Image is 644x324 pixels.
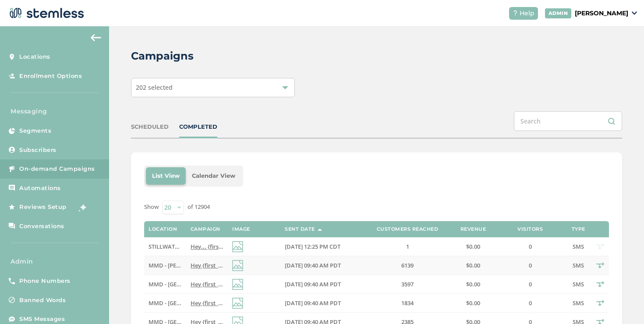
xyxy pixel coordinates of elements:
label: Hey {first_name}! MMD misses you! Enjoy $20 off your next order CODE: 20BACK Reply END to cancel [191,262,223,269]
span: Hey... {first_name}... Big [PERSON_NAME] Drops Stilly Family Specials! Reply END to cancel [191,243,435,250]
label: Hey {first_name}! MMD misses you! Enjoy $20 off your next order CODE: 20BACK Reply END to cancel [191,281,223,288]
span: 0 [529,299,532,307]
label: MMD - Hollywood [149,281,181,288]
img: icon-img-d887fa0c.svg [232,241,243,252]
label: Campaign [191,226,220,232]
div: ADMIN [545,8,572,18]
img: icon-sort-1e1d7615.svg [318,229,322,231]
span: Banned Words [19,296,66,305]
label: of 12904 [188,203,210,211]
span: [DATE] 09:40 AM PDT [285,280,341,288]
span: 202 selected [136,83,173,92]
label: 3597 [368,281,447,288]
label: SMS [570,281,587,288]
div: COMPLETED [179,123,217,131]
img: icon-img-d887fa0c.svg [232,279,243,290]
img: icon-arrow-back-accent-c549486e.svg [91,34,101,41]
label: SMS [570,299,587,307]
img: logo-dark-0685b13c.svg [7,4,84,22]
span: 0 [529,280,532,288]
label: Location [149,226,177,232]
span: Hey {first_name}! MMD misses you! Enjoy $20 off your next order CODE: 20BACK Reply END to cancel [191,280,461,288]
label: MMD - Long Beach [149,299,181,307]
label: Sent Date [285,226,315,232]
span: SMS [573,261,584,269]
label: 08/12/2025 12:25 PM CDT [285,243,359,250]
label: 0 [499,299,561,307]
h2: Campaigns [131,48,194,64]
span: Phone Numbers [19,277,71,285]
input: Search [514,111,622,131]
label: 6139 [368,262,447,269]
label: $0.00 [456,281,491,288]
label: Hey... {first_name}... Big Dave Drops Stilly Family Specials! Reply END to cancel [191,243,223,250]
label: STILLWATER DISPENSARY [149,243,181,250]
span: SMS [573,280,584,288]
label: 1 [368,243,447,250]
span: SMS [573,299,584,307]
span: MMD - [GEOGRAPHIC_DATA] [149,280,225,288]
span: $0.00 [466,243,480,250]
span: Hey {first_name}! MMD misses you! Enjoy $20 off your next order CODE: 20BACK Reply END to cancel [191,261,461,269]
span: STILLWATER DISPENSARY [149,243,217,250]
label: 0 [499,243,561,250]
label: Hey {first_name}! MMD misses you! Enjoy $20 off your next order CODE: 20BACK Reply END to cancel [191,299,223,307]
p: [PERSON_NAME] [575,9,628,18]
iframe: Chat Widget [600,282,644,324]
span: Hey {first_name}! MMD misses you! Enjoy $20 off your next order CODE: 20BACK Reply END to cancel [191,299,461,307]
span: SMS Messages [19,315,65,324]
img: icon-img-d887fa0c.svg [232,298,243,309]
img: icon-img-d887fa0c.svg [232,260,243,271]
label: MMD - Marina Del Rey [149,262,181,269]
img: icon_down-arrow-small-66adaf34.svg [632,11,637,15]
label: Visitors [517,226,543,232]
label: 0 [499,281,561,288]
span: Locations [19,53,50,61]
label: $0.00 [456,243,491,250]
img: icon-help-white-03924b79.svg [513,11,518,16]
li: List View [146,167,186,185]
label: Type [572,226,585,232]
span: $0.00 [466,280,480,288]
span: SMS [573,243,584,250]
img: glitter-stars-b7820f95.gif [73,198,91,216]
span: MMD - [PERSON_NAME] [149,261,212,269]
span: [DATE] 09:40 AM PDT [285,261,341,269]
li: Calendar View [186,167,241,185]
span: 3597 [401,280,414,288]
span: $0.00 [466,299,480,307]
label: Customers Reached [377,226,439,232]
span: On-demand Campaigns [19,165,95,173]
label: 08/12/2025 09:40 AM PDT [285,281,359,288]
label: $0.00 [456,262,491,269]
span: 1834 [401,299,414,307]
label: 1834 [368,299,447,307]
span: Segments [19,127,51,135]
label: SMS [570,262,587,269]
span: 6139 [401,261,414,269]
span: Automations [19,184,61,193]
label: Show [144,203,159,211]
div: SCHEDULED [131,123,169,131]
span: Subscribers [19,146,57,155]
label: 0 [499,262,561,269]
span: MMD - [GEOGRAPHIC_DATA] [149,299,225,307]
span: $0.00 [466,261,480,269]
span: Reviews Setup [19,203,67,211]
span: [DATE] 12:25 PM CDT [285,243,340,250]
span: 0 [529,243,532,250]
label: 08/12/2025 09:40 AM PDT [285,299,359,307]
label: Image [232,226,250,232]
label: 08/12/2025 09:40 AM PDT [285,262,359,269]
label: Revenue [460,226,486,232]
span: Enrollment Options [19,72,82,81]
span: 0 [529,261,532,269]
span: 1 [406,243,409,250]
label: $0.00 [456,299,491,307]
label: SMS [570,243,587,250]
span: [DATE] 09:40 AM PDT [285,299,341,307]
span: Conversations [19,222,64,231]
span: Help [520,9,534,18]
